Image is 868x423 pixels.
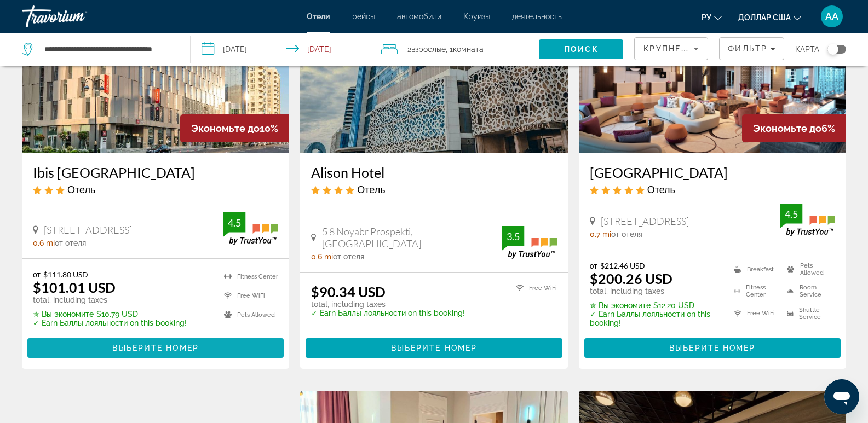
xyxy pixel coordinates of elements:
ins: $90.34 USD [311,283,386,300]
p: total, including taxes [311,300,465,309]
a: [GEOGRAPHIC_DATA] [590,164,835,181]
div: 4.5 [223,216,245,229]
mat-select: Sort by [643,42,699,55]
div: 6% [742,114,846,142]
span: 0.7 mi [590,230,611,239]
a: Круизы [463,12,490,21]
li: Free WiFi [219,289,278,303]
del: $212.46 USD [600,261,645,270]
span: Отель [357,183,385,195]
span: Отель [67,183,95,195]
span: ✮ Вы экономите [33,310,94,318]
span: Взрослые [411,45,446,54]
span: от [590,261,597,270]
p: ✓ Earn Баллы лояльности on this booking! [590,310,720,327]
a: рейсы [352,12,375,21]
button: Меню пользователя [818,5,846,28]
a: автомобили [397,12,441,21]
span: от отеля [611,230,642,239]
a: деятельность [512,12,562,21]
span: от отеля [55,239,86,247]
span: 0.6 mi [33,239,55,247]
span: ✮ Вы экономите [590,301,651,310]
img: TrustYou guest rating badge [502,226,557,258]
li: Pets Allowed [781,261,835,277]
button: Выберите номер [584,338,841,358]
ins: $200.26 USD [590,270,672,287]
img: TrustYou guest rating badge [780,204,835,236]
button: Изменить язык [702,9,722,25]
li: Free WiFi [510,283,557,293]
div: 3 star Hotel [33,183,278,195]
li: Pets Allowed [219,308,278,322]
li: Fitness Center [219,270,278,283]
li: Breakfast [728,261,782,277]
span: Поиск [564,45,599,54]
span: Экономьте до [753,123,821,134]
a: Alison Hotel [311,164,556,181]
p: total, including taxes [33,295,187,304]
img: TrustYou guest rating badge [223,212,278,245]
a: Выберите номер [306,340,562,352]
p: ✓ Earn Баллы лояльности on this booking! [33,318,187,327]
a: Выберите номер [27,340,284,352]
span: [STREET_ADDRESS] [44,224,132,236]
a: Травориум [22,2,131,31]
a: Ibis [GEOGRAPHIC_DATA] [33,164,278,181]
font: доллар США [738,13,791,22]
li: Room Service [781,283,835,299]
ins: $101.01 USD [33,279,116,295]
div: 10% [180,114,289,142]
span: Фильтр [728,44,767,53]
li: Free WiFi [728,305,782,322]
span: Экономьте до [191,123,260,134]
font: ру [702,13,711,22]
button: Filters [719,37,784,60]
a: Отели [307,12,330,21]
span: Выберите номер [112,344,198,352]
button: Изменить валюту [738,9,801,25]
div: 5 star Hotel [590,183,835,195]
span: 0.6 mi [311,252,333,261]
span: 2 [407,42,446,57]
font: АА [825,10,838,22]
li: Fitness Center [728,283,782,299]
span: Отель [647,183,675,195]
button: Выберите номер [27,338,284,358]
iframe: Кнопка запуска окна обмена сообщениями [824,379,859,414]
div: 4.5 [780,207,802,221]
del: $111.80 USD [43,270,88,279]
span: от отеля [333,252,364,261]
p: $12.20 USD [590,301,720,310]
span: Выберите номер [669,344,755,352]
span: карта [795,42,819,57]
p: ✓ Earn Баллы лояльности on this booking! [311,309,465,317]
input: Search hotel destination [43,41,174,57]
button: Выберите номер [306,338,562,358]
button: Search [539,39,623,59]
span: 5 8 Noyabr Prospekti, [GEOGRAPHIC_DATA] [322,225,502,250]
div: 4 star Hotel [311,183,556,195]
span: , 1 [446,42,484,57]
button: Select check in and out date [191,33,370,66]
div: 3.5 [502,230,524,243]
span: Крупнейшие сбережения [643,44,777,53]
li: Shuttle Service [781,305,835,322]
p: total, including taxes [590,287,720,295]
span: Выберите номер [391,344,477,352]
span: Комната [453,45,484,54]
button: Toggle map [819,44,846,54]
button: Travelers: 2 adults, 0 children [370,33,539,66]
a: Выберите номер [584,340,841,352]
span: от [33,270,41,279]
span: [STREET_ADDRESS] [601,215,689,227]
p: $10.79 USD [33,310,187,318]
